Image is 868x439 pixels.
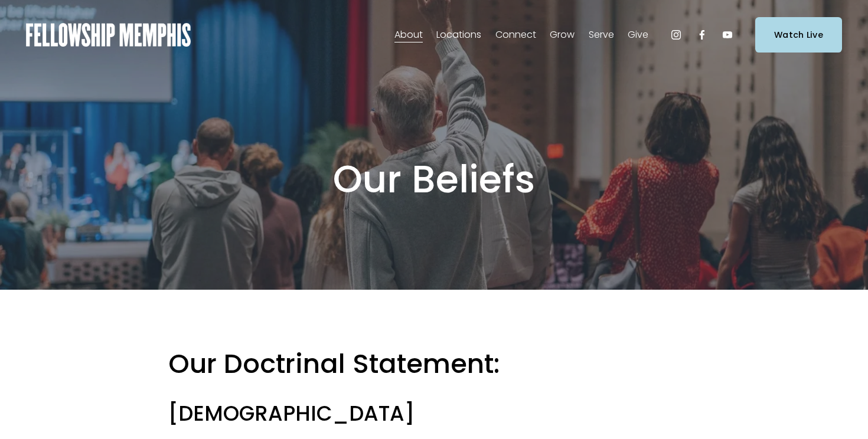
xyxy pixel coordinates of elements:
span: Locations [436,27,481,44]
h1: Our Beliefs [168,156,700,203]
span: Serve [589,27,614,44]
span: Give [628,27,648,44]
h2: Our Doctrinal Statement: [168,347,700,381]
a: folder dropdown [394,25,423,44]
a: YouTube [722,29,733,41]
a: Facebook [696,29,708,41]
a: folder dropdown [628,25,648,44]
a: folder dropdown [436,25,481,44]
a: folder dropdown [589,25,614,44]
span: About [394,27,423,44]
img: Fellowship Memphis [26,23,191,47]
span: Grow [550,27,575,44]
a: Instagram [670,29,682,41]
a: folder dropdown [495,25,536,44]
span: Connect [495,27,536,44]
a: Watch Live [755,17,842,52]
h3: [DEMOGRAPHIC_DATA] [168,400,700,428]
a: folder dropdown [550,25,575,44]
